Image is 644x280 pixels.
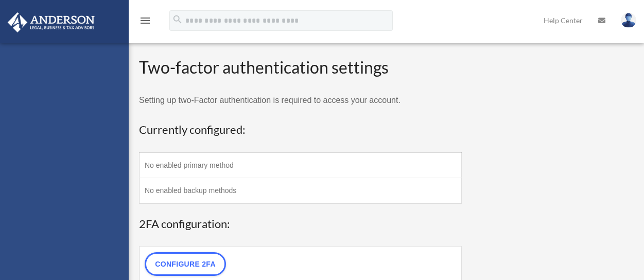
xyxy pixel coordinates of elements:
[139,14,151,27] i: menu
[140,153,462,178] td: No enabled primary method
[140,178,462,204] td: No enabled backup methods
[139,122,462,138] h3: Currently configured:
[621,13,636,28] img: User Pic
[5,12,98,32] img: Anderson Advisors Platinum Portal
[139,18,151,27] a: menu
[145,252,226,276] a: Configure 2FA
[139,56,462,79] h2: Two-factor authentication settings
[172,14,183,25] i: search
[139,216,462,232] h3: 2FA configuration:
[139,93,462,108] p: Setting up two-Factor authentication is required to access your account.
